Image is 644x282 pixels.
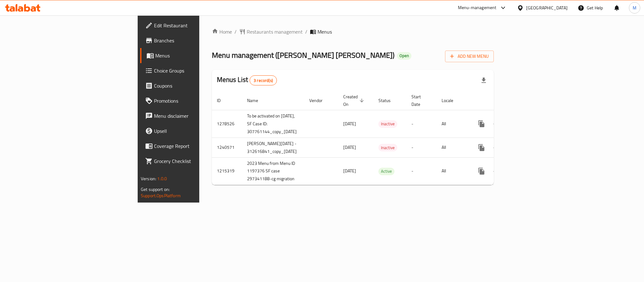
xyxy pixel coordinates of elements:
[317,28,332,35] span: Menus
[437,110,469,138] td: All
[343,93,366,108] span: Created On
[489,164,504,179] button: Change Status
[140,33,245,48] a: Branches
[154,82,240,89] span: Coupons
[155,52,240,59] span: Menus
[378,120,397,127] span: Inactive
[140,123,245,138] a: Upsell
[437,138,469,157] td: All
[239,28,303,35] a: Restaurants management
[140,48,245,63] a: Menus
[141,175,156,183] span: Version:
[154,157,240,165] span: Grocery Checklist
[140,63,245,78] a: Choice Groups
[154,37,240,44] span: Branches
[343,143,356,151] span: [DATE]
[141,192,181,200] a: Support.OpsPlatform
[217,75,277,85] h2: Menus List
[450,52,489,60] span: Add New Menu
[250,78,277,84] span: 3 record(s)
[140,108,245,123] a: Menu disclaimer
[154,127,240,135] span: Upsell
[140,138,245,154] a: Coverage Report
[489,116,504,131] button: Change Status
[157,175,167,183] span: 1.0.0
[247,28,303,35] span: Restaurants management
[247,97,266,104] span: Name
[309,97,331,104] span: Vendor
[445,51,494,62] button: Add New Menu
[633,4,636,11] span: M
[250,75,277,85] div: Total records count
[474,116,489,131] button: more
[458,4,497,12] div: Menu-management
[154,67,240,74] span: Choice Groups
[140,154,245,169] a: Grocery Checklist
[343,120,356,128] span: [DATE]
[397,52,411,60] div: Open
[154,112,240,120] span: Menu disclaimer
[411,93,429,108] span: Start Date
[154,142,240,150] span: Coverage Report
[242,157,304,185] td: 2023 Menu from Menu ID 1197376 SF case 297341188-cg migration
[212,48,394,62] span: Menu management ( [PERSON_NAME] [PERSON_NAME] )
[526,4,568,11] div: [GEOGRAPHIC_DATA]
[212,91,539,185] table: enhanced table
[406,157,437,185] td: -
[378,144,397,151] div: Inactive
[242,138,304,157] td: [PERSON_NAME][DATE] - 312616841_copy_[DATE]
[154,97,240,105] span: Promotions
[474,140,489,155] button: more
[378,168,394,175] span: Active
[476,73,491,88] div: Export file
[378,144,397,151] span: Inactive
[469,91,539,110] th: Actions
[140,18,245,33] a: Edit Restaurant
[378,97,399,104] span: Status
[378,120,397,128] div: Inactive
[217,97,229,104] span: ID
[154,22,240,29] span: Edit Restaurant
[474,164,489,179] button: more
[140,93,245,108] a: Promotions
[442,97,461,104] span: Locale
[242,110,304,138] td: To be activated on [DATE], SF Case ID: 307761144_copy_[DATE]
[406,110,437,138] td: -
[489,140,504,155] button: Change Status
[397,53,411,58] span: Open
[343,167,356,175] span: [DATE]
[305,28,307,35] li: /
[141,185,170,193] span: Get support on:
[437,157,469,185] td: All
[212,28,494,35] nav: breadcrumb
[406,138,437,157] td: -
[140,78,245,93] a: Coupons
